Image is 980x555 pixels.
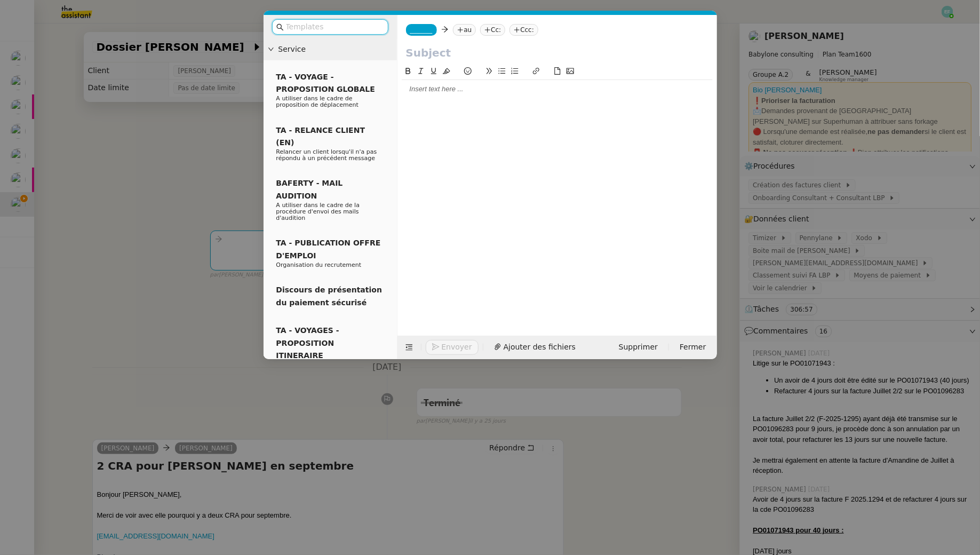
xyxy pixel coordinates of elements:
[410,26,433,34] span: _______
[276,179,343,200] span: BAFERTY - MAIL AUDITION
[276,148,377,162] span: Relancer un client lorsqu'il n'a pas répondu à un précédent message
[504,341,576,353] span: Ajouter des fichiers
[488,340,582,355] button: Ajouter des fichiers
[619,341,658,353] span: Supprimer
[509,24,538,36] nz-tag: Ccc:
[406,45,708,61] input: Subject
[480,24,505,36] nz-tag: Cc:
[264,39,397,60] div: Service
[276,261,362,268] span: Organisation du recrutement
[673,340,712,355] button: Fermer
[276,95,358,108] span: A utiliser dans le cadre de proposition de déplacement
[276,239,381,259] span: TA - PUBLICATION OFFRE D'EMPLOI
[276,202,360,221] span: A utiliser dans le cadre de la procédure d'envoi des mails d'audition
[276,326,339,360] span: TA - VOYAGES - PROPOSITION ITINERAIRE
[278,43,393,55] span: Service
[276,126,365,147] span: TA - RELANCE CLIENT (EN)
[276,286,383,306] span: Discours de présentation du paiement sécurisé
[680,341,706,353] span: Fermer
[426,340,479,355] button: Envoyer
[453,24,476,36] nz-tag: au
[276,73,375,93] span: TA - VOYAGE - PROPOSITION GLOBALE
[286,21,382,33] input: Templates
[612,340,664,355] button: Supprimer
